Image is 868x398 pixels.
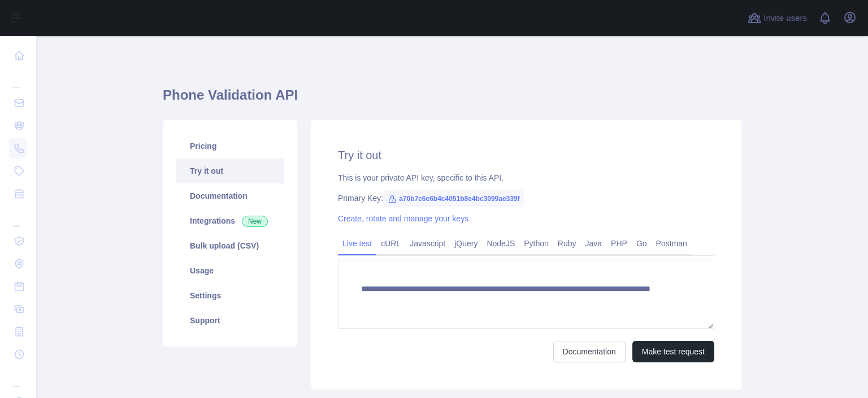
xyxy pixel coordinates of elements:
[519,234,553,253] a: Python
[482,234,519,253] a: NodeJS
[450,234,482,253] a: jQuery
[553,341,626,362] a: Documentation
[242,216,268,227] span: New
[163,86,741,113] h1: Phone Validation API
[338,214,468,223] a: Create, rotate and manage your keys
[376,234,405,253] a: cURL
[632,234,652,253] a: Go
[338,234,376,253] a: Live test
[176,183,284,208] a: Documentation
[652,234,692,253] a: Postman
[176,159,284,183] a: Try it out
[9,68,27,91] div: ...
[553,234,581,253] a: Ruby
[176,258,284,283] a: Usage
[405,234,450,253] a: Javascript
[9,367,27,390] div: ...
[176,308,284,333] a: Support
[176,283,284,308] a: Settings
[383,190,524,207] span: a70b7c6e6b4c4051b8e4bc3099ae339f
[763,12,807,25] span: Invite users
[338,172,714,183] div: This is your private API key, specific to this API.
[338,147,714,163] h2: Try it out
[606,234,632,253] a: PHP
[338,192,714,204] div: Primary Key:
[9,206,27,229] div: ...
[176,208,284,233] a: Integrations New
[176,233,284,258] a: Bulk upload (CSV)
[176,134,284,159] a: Pricing
[632,341,714,362] button: Make test request
[745,9,809,27] button: Invite users
[581,234,607,253] a: Java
